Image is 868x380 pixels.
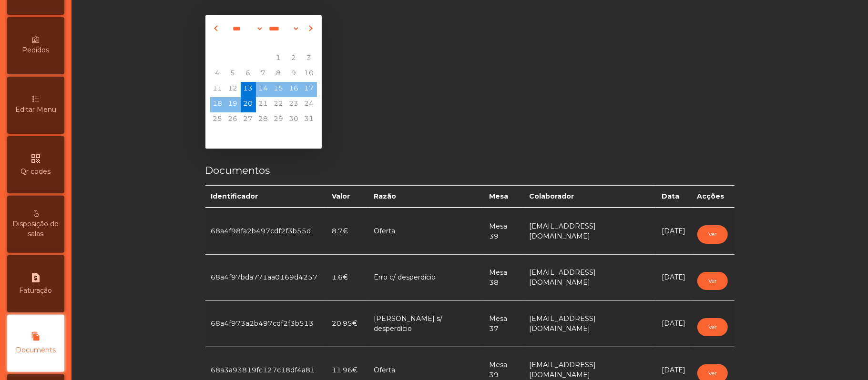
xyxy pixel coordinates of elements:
div: Tuesday, August 5, 2025 [225,67,241,82]
td: 68a4f98fa2b497cdf2f3b55d [205,208,327,254]
div: Tuesday, August 26, 2025 [225,112,241,128]
td: [DATE] [656,208,691,254]
div: Sunday, August 3, 2025 [302,51,317,67]
span: 31 [302,112,317,128]
span: Documents [16,345,56,355]
span: 21 [256,97,271,112]
button: Ver [697,318,728,336]
div: Friday, August 29, 2025 [271,112,286,128]
div: Monday, August 4, 2025 [210,67,225,82]
button: Ver [697,272,728,290]
td: 1.6€ [327,254,368,300]
span: 12 [225,82,241,97]
div: Mo [210,36,225,51]
div: Thursday, August 14, 2025 [256,82,271,97]
span: Faturação [20,286,52,296]
div: Sunday, August 24, 2025 [302,97,317,112]
span: 18 [210,97,225,112]
th: Valor [327,186,368,208]
th: Colaborador [523,186,656,208]
button: Ver [697,225,728,243]
span: 3 [302,51,317,67]
td: Erro c/ desperdício [368,254,484,300]
div: Wednesday, September 3, 2025 [241,128,256,143]
td: [PERSON_NAME] s/ desperdício [368,300,484,347]
select: Select month [227,21,264,36]
div: Tu [225,36,241,51]
div: Wednesday, August 27, 2025 [241,112,256,128]
div: Tuesday, July 29, 2025 [225,51,241,67]
div: Sa [286,36,302,51]
div: Thursday, July 31, 2025 [256,51,271,67]
h4: Documentos [205,163,735,178]
span: 5 [225,67,241,82]
div: Wednesday, August 6, 2025 [241,67,256,82]
div: Friday, August 15, 2025 [271,82,286,97]
div: Saturday, August 9, 2025 [286,67,302,82]
span: 11 [210,82,225,97]
div: Monday, September 1, 2025 [210,128,225,143]
div: We [241,36,256,51]
div: Tuesday, August 19, 2025 [225,97,241,112]
td: 20.95€ [327,300,368,347]
td: Oferta [368,208,484,254]
div: Thursday, August 7, 2025 [256,67,271,82]
td: [EMAIL_ADDRESS][DOMAIN_NAME] [523,300,656,347]
span: Qr codes [21,167,51,177]
span: 23 [286,97,302,112]
td: 68a4f97bda771aa0169d4257 [205,254,327,300]
td: 8.7€ [327,208,368,254]
div: Wednesday, August 13, 2025 [241,82,256,97]
span: 19 [225,97,241,112]
th: Data [656,186,691,208]
span: 25 [210,112,225,128]
span: 13 [241,82,256,97]
span: 2 [286,51,302,67]
span: 22 [271,97,286,112]
button: Previous month [212,21,223,36]
td: [DATE] [656,300,691,347]
span: 16 [286,82,302,97]
div: Th [256,36,271,51]
div: Friday, September 5, 2025 [271,128,286,143]
div: Monday, August 18, 2025 [210,97,225,112]
td: Mesa 38 [483,254,523,300]
span: 15 [271,82,286,97]
span: 4 [210,67,225,82]
div: Friday, August 1, 2025 [271,51,286,67]
div: Tuesday, August 12, 2025 [225,82,241,97]
span: 28 [256,112,271,128]
div: Thursday, August 28, 2025 [256,112,271,128]
td: [DATE] [656,254,691,300]
i: request_page [30,272,41,283]
span: 24 [302,97,317,112]
td: [EMAIL_ADDRESS][DOMAIN_NAME] [523,208,656,254]
span: 26 [225,112,241,128]
div: Wednesday, July 30, 2025 [241,51,256,67]
th: Mesa [483,186,523,208]
div: Thursday, August 21, 2025 [256,97,271,112]
div: Saturday, August 16, 2025 [286,82,302,97]
span: 29 [271,112,286,128]
span: 8 [271,67,286,82]
i: qr_code [30,153,41,164]
div: Fr [271,36,286,51]
th: Identificador [205,186,327,208]
span: 7 [256,67,271,82]
span: 6 [241,67,256,82]
span: Pedidos [22,45,50,55]
div: Monday, July 28, 2025 [210,51,225,67]
span: 10 [302,67,317,82]
div: Monday, August 11, 2025 [210,82,225,97]
div: Saturday, August 2, 2025 [286,51,302,67]
button: Next month [305,21,315,36]
td: [EMAIL_ADDRESS][DOMAIN_NAME] [523,254,656,300]
span: Disposição de salas [10,219,62,239]
i: file_copy [30,331,41,343]
th: Razão [368,186,484,208]
span: 1 [271,51,286,67]
span: 17 [302,82,317,97]
div: Sunday, August 10, 2025 [302,67,317,82]
td: Mesa 39 [483,208,523,254]
div: Friday, August 22, 2025 [271,97,286,112]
